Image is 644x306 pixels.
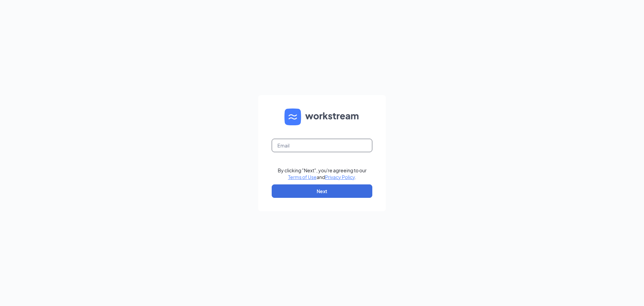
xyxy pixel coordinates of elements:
[278,167,367,180] div: By clicking "Next", you're agreeing to our and .
[284,108,360,125] img: WS logo and Workstream text
[272,184,372,198] button: Next
[288,174,317,180] a: Terms of Use
[272,139,372,152] input: Email
[325,174,355,180] a: Privacy Policy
